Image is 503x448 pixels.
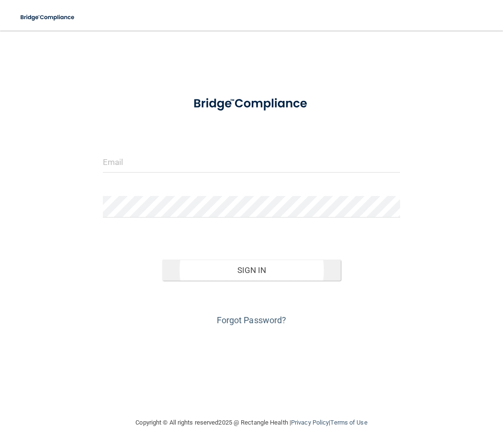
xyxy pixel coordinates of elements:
input: Email [103,151,400,173]
div: Copyright © All rights reserved 2025 @ Rectangle Health | | [77,407,426,438]
a: Forgot Password? [217,315,287,325]
img: bridge_compliance_login_screen.278c3ca4.svg [14,8,81,27]
a: Privacy Policy [291,419,329,426]
a: Terms of Use [330,419,367,426]
button: Sign In [162,260,341,281]
img: bridge_compliance_login_screen.278c3ca4.svg [181,88,323,120]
